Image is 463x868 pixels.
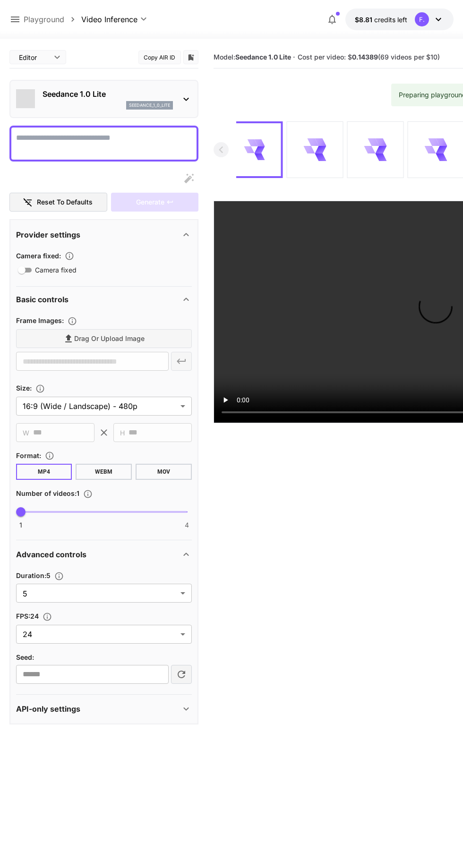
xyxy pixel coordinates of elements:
[39,612,56,621] button: Set the fps
[23,588,177,599] span: 5
[16,252,61,260] span: Camera fixed :
[136,464,192,480] button: MOV
[64,316,81,326] button: Upload frame images.
[16,653,34,661] span: Seed :
[24,14,64,25] a: Playground
[16,464,72,480] button: MP4
[16,451,41,460] span: Format :
[16,316,64,324] span: Frame Images :
[16,229,80,240] p: Provider settings
[35,265,77,275] span: Camera fixed
[120,427,125,438] span: H
[16,384,32,392] span: Size :
[129,102,170,109] p: seedance_1_0_lite
[355,15,407,25] div: $8.81371
[187,51,195,63] button: Add to library
[76,464,132,480] button: WEBM
[352,53,378,61] b: 0.14389
[214,53,291,61] span: Model:
[19,52,48,62] span: Editor
[16,489,79,497] span: Number of videos : 1
[81,14,137,25] span: Video Inference
[23,400,177,412] span: 16:9 (Wide / Landscape) - 480p
[23,629,177,640] span: 24
[16,543,192,566] div: Advanced controls
[43,88,173,100] p: Seedance 1.0 Lite
[16,698,192,720] div: API-only settings
[374,16,407,24] span: credits left
[41,451,58,460] button: Choose the file format for the output video.
[23,427,29,438] span: W
[16,85,192,113] div: Seedance 1.0 Liteseedance_1_0_lite
[345,9,454,30] button: $8.81371F.
[293,51,295,63] p: ·
[79,489,96,499] button: Specify how many videos to generate in a single request. Each video generation will be charged se...
[32,384,49,393] button: Adjust the dimensions of the generated image by specifying its width and height in pixels, or sel...
[16,288,192,311] div: Basic controls
[9,193,108,212] button: Reset to defaults
[51,571,68,581] button: Set the number of duration
[16,549,86,560] p: Advanced controls
[16,571,51,579] span: Duration : 5
[19,520,22,530] span: 1
[185,520,189,530] span: 4
[298,53,440,61] span: Cost per video: $ (69 videos per $10)
[16,294,69,305] p: Basic controls
[16,612,39,620] span: FPS : 24
[235,53,291,61] b: Seedance 1.0 Lite
[415,12,429,26] div: F.
[16,703,80,715] p: API-only settings
[24,14,81,25] nav: breadcrumb
[138,51,181,64] button: Copy AIR ID
[16,223,192,246] div: Provider settings
[355,16,374,24] span: $8.81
